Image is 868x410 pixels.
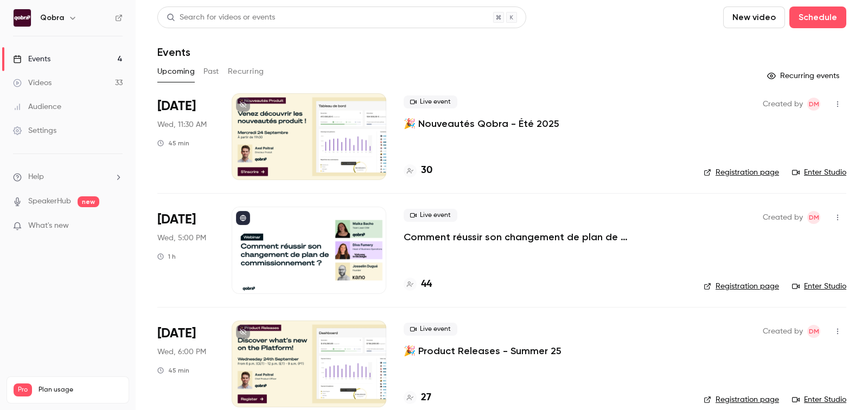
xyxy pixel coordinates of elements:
[13,125,56,136] div: Settings
[14,383,32,396] span: Pro
[404,344,561,357] a: 🎉 Product Releases - Summer 25
[792,281,846,292] a: Enter Studio
[157,325,196,342] span: [DATE]
[203,63,219,80] button: Past
[28,171,44,183] span: Help
[157,321,214,407] div: Sep 24 Wed, 6:00 PM (Europe/Paris)
[792,167,846,178] a: Enter Studio
[809,325,819,338] span: DM
[228,63,264,80] button: Recurring
[157,93,214,180] div: Sep 24 Wed, 11:30 AM (Europe/Paris)
[807,98,820,111] span: Dylan Manceau
[404,117,559,130] a: 🎉 Nouveautés Qobra - Été 2025
[792,394,846,405] a: Enter Studio
[404,95,457,108] span: Live event
[28,196,71,207] a: SpeakerHub
[13,101,61,112] div: Audience
[167,12,275,23] div: Search for videos or events
[807,211,820,224] span: Dylan Manceau
[404,230,686,244] a: Comment réussir son changement de plan de commissionnement ?
[404,163,432,178] a: 30
[763,98,803,111] span: Created by
[157,139,189,148] div: 45 min
[13,78,52,88] div: Videos
[704,394,779,405] a: Registration page
[763,211,803,224] span: Created by
[157,63,195,80] button: Upcoming
[704,281,779,292] a: Registration page
[157,46,190,59] h1: Events
[157,347,206,357] span: Wed, 6:00 PM
[809,211,819,224] span: DM
[807,325,820,338] span: Dylan Manceau
[40,12,64,23] h6: Qobra
[157,207,214,293] div: Sep 24 Wed, 5:00 PM (Europe/Paris)
[763,325,803,338] span: Created by
[789,7,846,28] button: Schedule
[723,7,785,28] button: New video
[39,386,122,394] span: Plan usage
[704,167,779,178] a: Registration page
[404,390,431,405] a: 27
[421,390,431,405] h4: 27
[404,323,457,336] span: Live event
[157,211,196,228] span: [DATE]
[157,233,206,244] span: Wed, 5:00 PM
[809,98,819,111] span: DM
[421,277,432,292] h4: 44
[157,252,176,261] div: 1 h
[157,119,207,130] span: Wed, 11:30 AM
[157,98,196,115] span: [DATE]
[157,366,189,375] div: 45 min
[13,171,123,183] li: help-dropdown-opener
[13,54,50,65] div: Events
[78,196,99,207] span: new
[421,163,432,178] h4: 30
[404,209,457,222] span: Live event
[404,277,432,292] a: 44
[762,67,846,85] button: Recurring events
[28,220,69,232] span: What's new
[14,9,31,27] img: Qobra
